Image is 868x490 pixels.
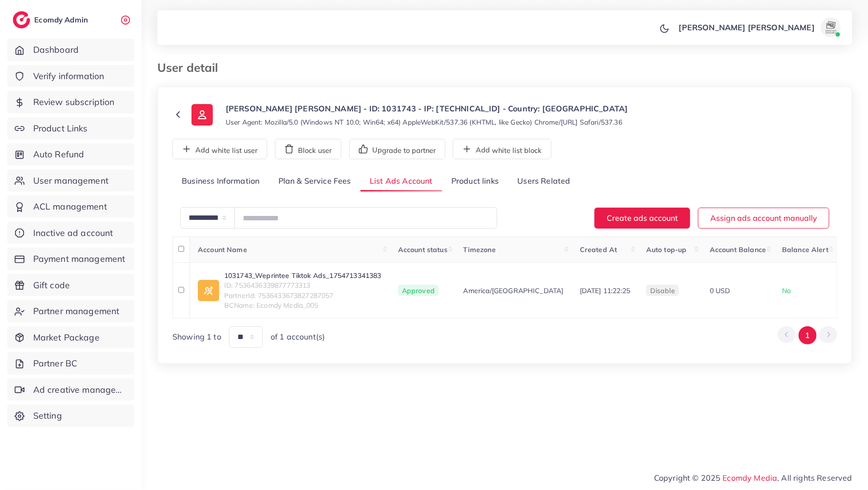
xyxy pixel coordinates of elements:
a: [PERSON_NAME] [PERSON_NAME]avatar [674,18,845,37]
span: ACL management [33,200,107,213]
span: Dashboard [33,43,79,56]
span: Review subscription [33,96,115,108]
img: logo [13,11,30,28]
span: Partner management [33,305,120,318]
span: 0 USD [710,286,730,295]
span: Inactive ad account [33,227,113,239]
span: Copyright © 2025 [654,472,852,484]
span: Approved [398,285,439,297]
a: Inactive ad account [7,222,134,244]
small: User Agent: Mozilla/5.0 (Windows NT 10.0; Win64; x64) AppleWebKit/537.36 (KHTML, like Gecko) Chro... [226,117,622,127]
img: avatar [821,18,841,37]
a: Product links [442,171,508,192]
span: PartnerId: 7536433673827287057 [224,291,381,300]
img: ic-user-info.36bf1079.svg [191,104,213,126]
a: Market Package [7,326,134,349]
p: [PERSON_NAME] [PERSON_NAME] - ID: 1031743 - IP: [TECHNICAL_ID] - Country: [GEOGRAPHIC_DATA] [226,103,628,114]
span: Account Name [198,245,247,254]
span: No [782,286,791,295]
span: Payment management [33,253,126,265]
span: Created At [580,245,617,254]
button: Block user [275,139,341,159]
span: Market Package [33,331,100,344]
a: List Ads Account [360,171,442,192]
a: Partner BC [7,352,134,375]
span: Product Links [33,122,88,135]
span: Gift code [33,279,70,292]
span: Auto Refund [33,148,85,161]
span: Ad creative management [33,383,127,396]
a: Review subscription [7,91,134,113]
a: Product Links [7,117,134,140]
p: [PERSON_NAME] [PERSON_NAME] [679,21,815,33]
span: [DATE] 11:22:25 [580,286,630,295]
span: Account status [398,245,447,254]
span: America/[GEOGRAPHIC_DATA] [464,286,564,296]
span: disable [650,286,675,295]
span: Verify information [33,70,105,83]
a: Auto Refund [7,143,134,166]
span: Auto top-up [646,245,687,254]
button: Add white list block [453,139,551,159]
a: Payment management [7,248,134,270]
h3: User detail [157,61,226,75]
h2: Ecomdy Admin [34,15,90,24]
span: User management [33,174,108,187]
button: Go to page 1 [799,326,817,344]
a: Ecomdy Media [723,473,778,483]
span: BCName: Ecomdy Media_005 [224,300,381,310]
a: Setting [7,405,134,427]
ul: Pagination [778,326,837,344]
span: of 1 account(s) [271,331,325,342]
a: logoEcomdy Admin [13,11,90,28]
span: Account Balance [710,245,766,254]
span: Balance Alert [782,245,828,254]
span: Setting [33,409,62,422]
span: Partner BC [33,357,78,370]
img: ic-ad-info.7fc67b75.svg [198,280,219,301]
a: Users Related [508,171,579,192]
a: Ad creative management [7,379,134,401]
a: ACL management [7,195,134,218]
a: Partner management [7,300,134,322]
a: User management [7,170,134,192]
a: Plan & Service Fees [269,171,360,192]
button: Add white list user [172,139,267,159]
a: Business Information [172,171,269,192]
a: Dashboard [7,39,134,61]
a: Verify information [7,65,134,87]
span: , All rights Reserved [778,472,852,484]
span: ID: 7536436339877773313 [224,280,381,290]
button: Assign ads account manually [698,208,829,229]
a: Gift code [7,274,134,297]
a: 1031743_Weprintee Tiktok Ads_1754713341383 [224,271,381,280]
button: Upgrade to partner [349,139,445,159]
button: Create ads account [594,208,690,229]
span: Timezone [464,245,496,254]
span: Showing 1 to [172,331,221,342]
